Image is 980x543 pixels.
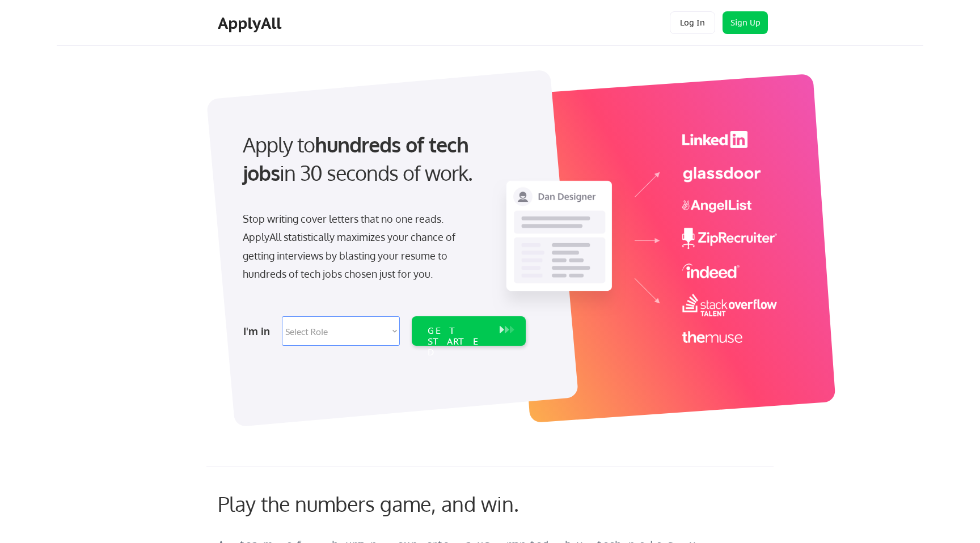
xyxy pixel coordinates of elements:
[243,210,476,283] div: Stop writing cover letters that no one reads. ApplyAll statistically maximizes your chance of get...
[243,131,474,185] strong: hundreds of tech jobs
[723,11,768,34] button: Sign Up
[428,325,488,358] div: GET STARTED
[218,14,285,33] div: ApplyAll
[243,130,521,188] div: Apply to in 30 seconds of work.
[670,11,715,34] button: Log In
[243,322,275,340] div: I'm in
[218,491,569,516] div: Play the numbers game, and win.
